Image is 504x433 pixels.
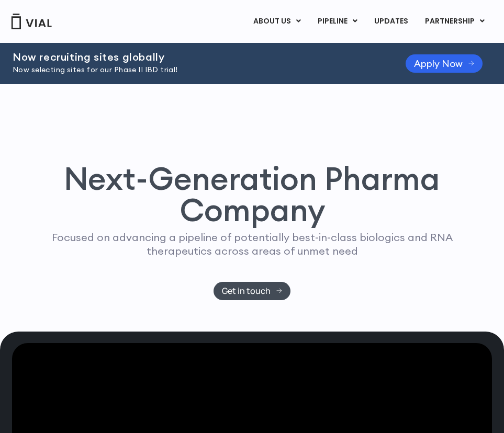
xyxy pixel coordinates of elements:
[245,13,309,30] a: ABOUT USMenu Toggle
[417,13,493,30] a: PARTNERSHIPMenu Toggle
[13,51,379,63] h2: Now recruiting sites globally
[10,14,52,29] img: Vial Logo
[214,282,290,300] a: Get in touch
[414,60,463,67] span: Apply Now
[13,64,379,76] p: Now selecting sites for our Phase II IBD trial!
[366,13,416,30] a: UPDATES
[309,13,365,30] a: PIPELINEMenu Toggle
[406,54,483,73] a: Apply Now
[41,231,463,258] p: Focused on advancing a pipeline of potentially best-in-class biologics and RNA therapeutics acros...
[222,287,271,295] span: Get in touch
[26,163,479,225] h1: Next-Generation Pharma Company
